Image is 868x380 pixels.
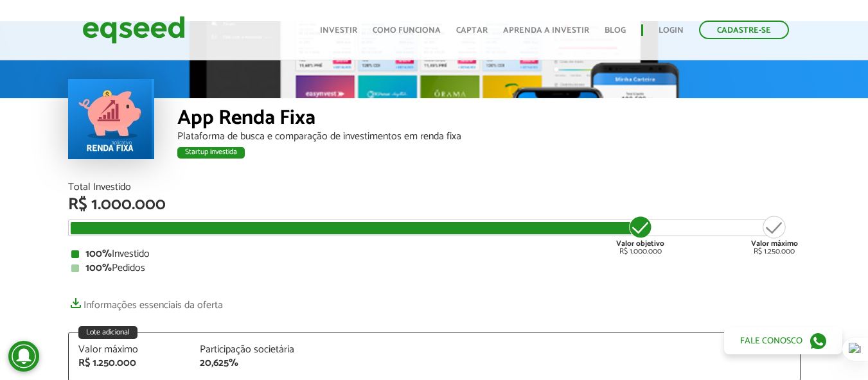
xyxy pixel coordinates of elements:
a: Fale conosco [724,327,842,354]
div: App Renda Fixa [177,108,801,132]
strong: Valor máximo [751,237,798,250]
div: R$ 1.000.000 [68,196,801,213]
a: Investir [320,26,357,35]
a: Cadastre-se [699,21,789,39]
a: Login [659,26,684,35]
a: Blog [605,26,626,35]
div: Pedidos [71,263,797,273]
div: Plataforma de busca e comparação de investimentos em renda fixa [177,132,801,142]
div: Total Investido [68,182,801,193]
a: Captar [456,26,488,35]
div: Valor máximo [78,345,181,355]
div: Investido [71,249,797,259]
div: R$ 1.250.000 [751,214,798,255]
a: Como funciona [373,26,441,35]
div: Startup investida [177,147,245,159]
div: R$ 1.000.000 [616,214,664,255]
a: Aprenda a investir [503,26,589,35]
div: Lote adicional [78,326,137,339]
div: Participação societária [200,345,303,355]
strong: Valor objetivo [616,237,664,250]
strong: 100% [85,245,112,263]
img: EqSeed [82,13,185,47]
div: R$ 1.250.000 [78,358,181,368]
strong: 100% [85,259,112,277]
a: Informações essenciais da oferta [68,293,223,311]
div: 20,625% [200,358,303,368]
